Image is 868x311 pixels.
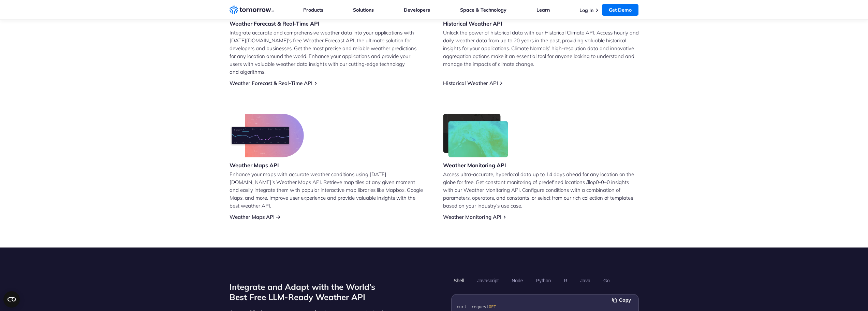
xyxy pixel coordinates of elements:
[230,282,386,302] h2: Integrate and Adapt with the World’s Best Free LLM-Ready Weather API
[612,296,633,304] button: Copy
[578,275,593,286] button: Java
[230,29,425,76] p: Integrate accurate and comprehensive weather data into your applications with [DATE][DOMAIN_NAME]...
[460,7,506,13] a: Space & Technology
[353,7,374,13] a: Solutions
[579,7,593,13] a: Log In
[443,161,509,169] h3: Weather Monitoring API
[230,214,275,220] a: Weather Maps API
[230,161,304,169] h3: Weather Maps API
[230,80,312,86] a: Weather Forecast & Real-Time API
[443,214,501,220] a: Weather Monitoring API
[451,275,467,286] button: Shell
[509,275,525,286] button: Node
[561,275,570,286] button: R
[230,170,425,210] p: Enhance your maps with accurate weather conditions using [DATE][DOMAIN_NAME]’s Weather Maps API. ...
[602,4,638,16] a: Get Demo
[466,305,471,309] span: --
[230,5,274,15] a: Home link
[601,275,612,286] button: Go
[404,7,430,13] a: Developers
[3,291,20,308] button: Open CMP widget
[443,29,639,68] p: Unlock the power of historical data with our Historical Climate API. Access hourly and daily weat...
[488,305,496,309] span: GET
[457,305,467,309] span: curl
[533,275,553,286] button: Python
[443,20,502,27] h3: Historical Weather API
[536,7,550,13] a: Learn
[443,170,639,210] p: Access ultra-accurate, hyperlocal data up to 14 days ahead for any location on the globe for free...
[443,80,498,86] a: Historical Weather API
[230,20,320,27] h3: Weather Forecast & Real-Time API
[471,305,489,309] span: request
[475,275,501,286] button: Javascript
[303,7,323,13] a: Products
